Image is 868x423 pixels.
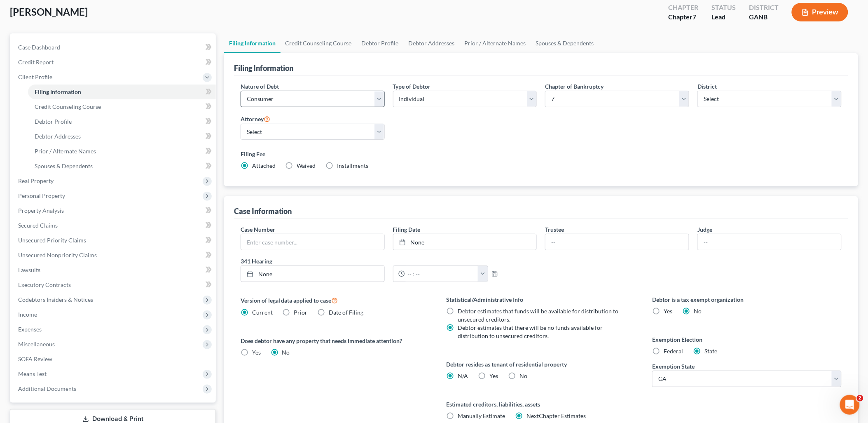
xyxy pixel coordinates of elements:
span: Yes [664,308,672,315]
span: Additional Documents [18,385,76,392]
a: None [241,266,384,282]
span: Prior [294,309,308,316]
label: Exemption Election [652,335,842,344]
label: Version of legal data applied to case [241,295,430,305]
span: Installments [337,162,369,169]
a: Lawsuits [12,263,216,277]
span: Personal Property [18,192,65,199]
a: Unsecured Nonpriority Claims [12,248,216,263]
span: No [520,372,528,379]
span: 2 [857,395,863,402]
span: Debtor Profile [35,118,72,125]
div: Case Information [234,206,292,216]
label: Debtor resides as tenant of residential property [447,360,636,369]
input: -- [698,234,841,250]
label: Statistical/Administrative Info [447,295,636,304]
label: Debtor is a tax exempt organization [652,295,842,304]
a: Spouses & Dependents [28,159,216,174]
span: [PERSON_NAME] [10,6,88,18]
label: Judge [697,225,712,234]
span: Unsecured Priority Claims [18,237,86,244]
span: Client Profile [18,73,52,80]
span: Executory Contracts [18,281,71,288]
label: Trustee [545,225,564,234]
span: State [704,348,717,355]
label: Attorney [241,114,270,124]
div: Status [711,3,736,12]
span: 7 [693,13,696,21]
a: Prior / Alternate Names [460,33,531,53]
label: Exemption State [652,362,695,371]
span: Expenses [18,326,42,333]
a: Case Dashboard [12,40,216,55]
a: Credit Report [12,55,216,70]
div: District [749,3,779,12]
a: Spouses & Dependents [531,33,599,53]
span: Property Analysis [18,207,64,214]
label: Estimated creditors, liabilities, assets [447,400,636,409]
a: Credit Counseling Course [28,99,216,114]
span: Waived [297,162,316,169]
span: SOFA Review [18,355,52,362]
span: Debtor Addresses [35,133,81,140]
div: Chapter [668,3,698,12]
button: Preview [792,3,848,21]
span: Debtor estimates that funds will be available for distribution to unsecured creditors. [458,308,619,323]
span: Secured Claims [18,222,58,229]
a: Debtor Addresses [404,33,460,53]
a: Filing Information [224,33,281,53]
label: Chapter of Bankruptcy [545,82,604,91]
a: Debtor Profile [28,114,216,129]
a: Unsecured Priority Claims [12,233,216,248]
span: Filing Information [35,88,81,95]
span: Income [18,311,37,318]
span: N/A [458,372,468,379]
label: Case Number [241,225,275,234]
a: Property Analysis [12,203,216,218]
span: Lawsuits [18,266,40,273]
span: No [694,308,702,315]
label: Does debtor have any property that needs immediate attention? [241,336,430,345]
a: None [393,234,537,250]
span: Date of Filing [329,309,364,316]
div: Lead [711,12,736,22]
span: NextChapter Estimates [527,412,586,419]
span: Manually Estimate [458,412,505,419]
span: Debtor estimates that there will be no funds available for distribution to unsecured creditors. [458,324,603,339]
label: Nature of Debt [241,82,279,91]
span: Current [252,309,273,316]
span: Credit Counseling Course [35,103,101,110]
span: Federal [664,348,683,355]
div: Chapter [668,12,698,22]
iframe: Intercom live chat [840,395,860,415]
span: Miscellaneous [18,341,55,348]
a: Executory Contracts [12,277,216,292]
input: -- : -- [405,266,479,282]
a: Secured Claims [12,218,216,233]
span: No [282,349,290,356]
span: Case Dashboard [18,44,60,51]
a: Debtor Addresses [28,129,216,144]
a: Credit Counseling Course [281,33,357,53]
label: 341 Hearing [236,257,541,266]
label: Type of Debtor [393,82,431,91]
span: Real Property [18,177,54,184]
a: Prior / Alternate Names [28,144,216,159]
span: Credit Report [18,59,54,66]
div: GANB [749,12,779,22]
span: Attached [252,162,276,169]
span: Spouses & Dependents [35,162,93,169]
label: Filing Fee [241,150,842,158]
span: Means Test [18,370,47,377]
label: District [697,82,717,91]
span: Prior / Alternate Names [35,148,96,155]
a: Filing Information [28,85,216,99]
span: Codebtors Insiders & Notices [18,296,93,303]
span: Yes [490,372,498,379]
a: Debtor Profile [357,33,404,53]
input: -- [545,234,689,250]
span: Unsecured Nonpriority Claims [18,251,97,258]
a: SOFA Review [12,352,216,367]
input: Enter case number... [241,234,384,250]
div: Filing Information [234,63,294,73]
